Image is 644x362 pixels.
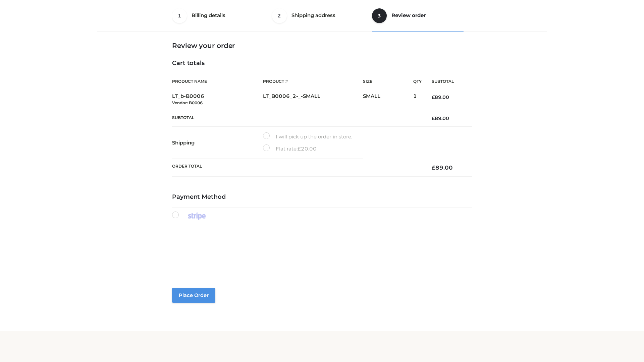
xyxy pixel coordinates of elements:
h4: Cart totals [172,60,472,67]
th: Subtotal [172,110,422,126]
span: £ [432,164,435,171]
iframe: Secure payment input frame [171,227,471,270]
bdi: 89.00 [432,115,449,121]
span: £ [432,94,435,100]
th: Subtotal [422,74,472,89]
td: SMALL [363,89,413,110]
h4: Payment Method [172,193,472,201]
bdi: 89.00 [432,164,453,171]
bdi: 20.00 [298,145,317,152]
small: Vendor: B0006 [172,100,203,105]
td: 1 [413,89,422,110]
label: I will pick up the order in store. [263,132,352,141]
h3: Review your order [172,42,472,50]
td: LT_B0006_2-_-SMALL [263,89,363,110]
th: Product # [263,74,363,89]
label: Flat rate: [263,144,317,153]
td: LT_b-B0006 [172,89,263,110]
th: Shipping [172,127,263,159]
th: Qty [413,74,422,89]
th: Product Name [172,74,263,89]
th: Order Total [172,159,422,177]
bdi: 89.00 [432,94,449,100]
button: Place order [172,288,215,303]
span: £ [432,115,435,121]
span: £ [298,145,301,152]
th: Size [363,74,410,89]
